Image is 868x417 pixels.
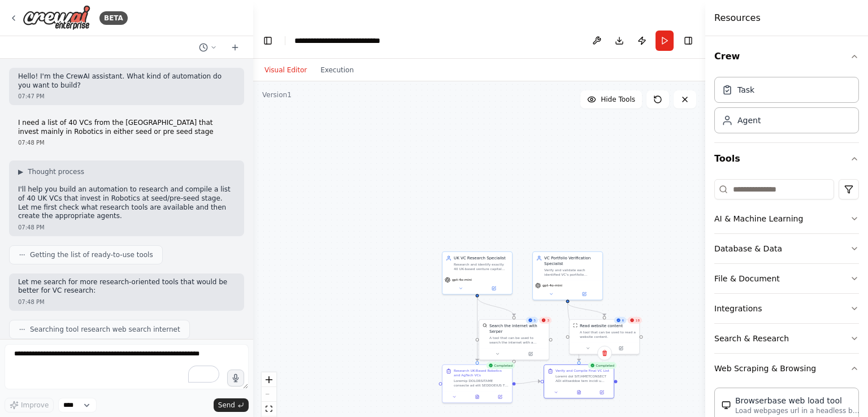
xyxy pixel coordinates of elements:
[489,323,545,335] div: Search the internet with Serper
[592,389,611,396] button: Open in side panel
[18,167,23,176] span: ▶
[580,330,636,339] div: A tool that can be used to read a website content.
[227,370,244,386] button: Click to speak your automation idea
[542,283,562,288] span: gpt-4o-mini
[452,277,472,282] span: gpt-4o-mini
[23,5,90,31] img: Logo
[262,372,276,387] button: zoom in
[218,401,235,410] span: Send
[568,290,600,297] button: Open in side panel
[737,84,754,95] div: Task
[547,318,549,323] span: 3
[194,41,222,54] button: Switch to previous chat
[475,297,480,361] g: Edge from 621f197c-24f9-4a1e-bec9-a8aa36ff24eb to 80b98658-45a3-4e62-9f56-4cd8a056f2de
[516,379,541,386] g: Edge from 80b98658-45a3-4e62-9f56-4cd8a056f2de to 9c0f4dad-786c-4b02-9cd5-800414f9a123
[226,41,244,54] button: Start a new chat
[605,345,637,351] button: Open in side panel
[262,90,292,99] div: Version 1
[21,401,49,410] span: Improve
[5,398,54,412] button: Improve
[454,379,509,388] div: Loremip DOLORSITAME consecte ad elit SEDDOEIUS TE incidid utlabor etdol mag aliquaenim ad minimve...
[714,204,859,233] button: AI & Machine Learning
[544,268,599,277] div: Verify and validate each identified VC's portfolio companies, headquarters location, and investme...
[214,398,249,412] button: Send
[262,402,276,416] button: fit view
[714,72,859,142] div: Crew
[714,324,859,353] button: Search & Research
[737,115,761,126] div: Agent
[479,319,549,360] div: 53SerperDevToolSearch the internet with SerperA tool that can be used to search the internet with...
[18,92,235,101] div: 07:47 PM
[533,318,536,323] span: 5
[722,401,731,410] img: BrowserbaseLoadTool
[491,393,510,400] button: Open in side panel
[260,33,276,49] button: Hide left sidebar
[735,406,860,415] p: Load webpages url in a headless browser using Browserbase and return the contents
[18,298,235,306] div: 07:48 PM
[565,303,607,316] g: Edge from 51af97a7-6d4e-4858-a709-d40f1c89b5c9 to 186006d0-362a-404c-9686-8bc9d77a3aa3
[475,297,517,316] g: Edge from 621f197c-24f9-4a1e-bec9-a8aa36ff24eb to 924fa958-1acd-4408-b867-5edb4dd6c54c
[18,185,235,220] p: I'll help you build an automation to research and compile a list of 40 UK VCs that invest in Robo...
[544,255,599,267] div: VC Portfolio Verification Specialist
[18,278,235,296] p: Let me search for more research-oriented tools that would be better for VC research:
[486,362,515,369] div: Completed
[601,95,635,104] span: Hide Tools
[314,63,361,77] button: Execution
[28,167,84,176] span: Thought process
[18,72,235,90] p: Hello! I'm the CrewAI assistant. What kind of automation do you want to build?
[18,119,235,136] p: I need a list of 40 VCs from the [GEOGRAPHIC_DATA] that invest mainly in Robotics in either seed ...
[580,90,642,108] button: Hide Tools
[532,251,603,301] div: VC Portfolio Verification SpecialistVerify and validate each identified VC's portfolio companies,...
[258,63,314,77] button: Visual Editor
[714,264,859,293] button: File & Document
[580,323,623,329] div: Read website content
[478,285,510,292] button: Open in side panel
[442,364,513,403] div: CompletedResearch UK-Based Robotics and AgTech VCsLoremip DOLORSITAME consecte ad elit SEDDOEIUS ...
[465,393,489,400] button: View output
[454,262,509,271] div: Research and identify exactly 40 UK-based venture capital firms with headquarters in the [GEOGRAP...
[454,255,509,261] div: UK VC Research Specialist
[30,325,180,334] span: Searching tool research web search internet
[588,362,617,369] div: Completed
[454,368,509,377] div: Research UK-Based Robotics and AgTech VCs
[515,350,547,357] button: Open in side panel
[714,354,859,383] button: Web Scraping & Browsing
[714,143,859,175] button: Tools
[555,368,609,373] div: Verify and Compile Final VC List
[680,33,696,49] button: Hide right sidebar
[567,389,591,396] button: View output
[735,395,860,406] div: Browserbase web load tool
[622,318,624,323] span: 6
[573,323,578,328] img: ScrapeWebsiteTool
[442,251,513,295] div: UK VC Research SpecialistResearch and identify exactly 40 UK-based venture capital firms with hea...
[18,223,235,232] div: 07:48 PM
[294,35,380,46] nav: breadcrumb
[5,344,249,389] textarea: To enrich screen reader interactions, please activate Accessibility in Grammarly extension settings
[544,364,614,399] div: CompletedVerify and Compile Final VC ListLoremi dol SIT/AMETCONSECT ADi elitseddoe tem incidi u l...
[597,346,612,360] button: Delete node
[714,294,859,323] button: Integrations
[714,234,859,263] button: Database & Data
[483,323,487,328] img: SerperDevTool
[30,250,153,259] span: Getting the list of ready-to-use tools
[555,374,610,383] div: Loremi dol SIT/AMETCONSECT ADi elitseddoe tem incidi u labor etdo ma 79-68 ALIQUAENI adminimve qu...
[565,303,582,361] g: Edge from 51af97a7-6d4e-4858-a709-d40f1c89b5c9 to 9c0f4dad-786c-4b02-9cd5-800414f9a123
[489,336,545,345] div: A tool that can be used to search the internet with a search_query. Supports different search typ...
[714,41,859,72] button: Crew
[18,138,235,147] div: 07:48 PM
[99,11,128,25] div: BETA
[714,11,761,25] h4: Resources
[569,319,640,355] div: 618ScrapeWebsiteToolRead website contentA tool that can be used to read a website content.
[635,318,640,323] span: 18
[18,167,84,176] button: ▶Thought process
